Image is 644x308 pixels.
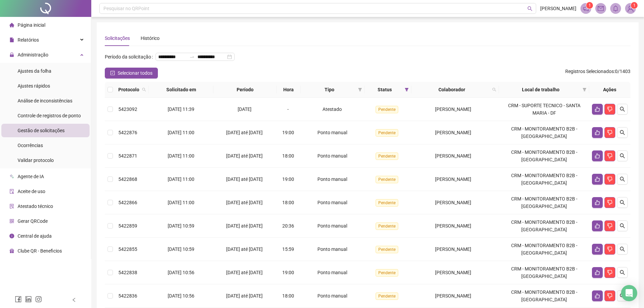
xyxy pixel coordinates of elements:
[168,270,194,275] span: [DATE] 10:56
[607,293,613,299] span: dislike
[226,130,263,135] span: [DATE] até [DATE]
[9,189,14,194] span: audit
[18,113,81,118] span: Controle de registros de ponto
[595,293,600,299] span: like
[403,85,410,95] span: filter
[18,248,62,254] span: Clube QR - Beneficios
[18,83,50,89] span: Ajustes rápidos
[435,130,471,135] span: [PERSON_NAME]
[168,293,194,299] span: [DATE] 10:56
[435,200,471,205] span: [PERSON_NAME]
[317,176,347,182] span: Ponto manual
[595,153,600,159] span: like
[376,292,398,300] span: Pendente
[149,82,213,98] th: Solicitado em
[592,86,628,93] div: Ações
[607,106,613,112] span: dislike
[625,3,636,14] img: 88641
[540,5,576,12] span: [PERSON_NAME]
[607,130,613,135] span: dislike
[499,168,589,191] td: CRM - MONITORAMENTO B2B - [GEOGRAPHIC_DATA]
[105,51,156,62] label: Período da solicitação
[118,200,137,205] span: 5422866
[226,153,263,159] span: [DATE] até [DATE]
[633,3,636,8] span: 1
[589,3,591,8] span: 1
[435,293,471,299] span: [PERSON_NAME]
[317,246,347,252] span: Ponto manual
[620,270,625,275] span: search
[598,5,604,11] span: mail
[141,34,160,42] div: Histórico
[607,270,613,275] span: dislike
[499,238,589,261] td: CRM - MONITORAMENTO B2B - [GEOGRAPHIC_DATA]
[282,153,294,159] span: 18:00
[9,204,14,209] span: solution
[282,246,294,252] span: 15:59
[18,143,43,148] span: Ocorrências
[18,22,45,28] span: Página inicial
[620,223,625,229] span: search
[376,152,398,160] span: Pendente
[226,270,263,275] span: [DATE] até [DATE]
[9,38,14,42] span: file
[18,233,52,239] span: Central de ajuda
[376,246,398,253] span: Pendente
[317,270,347,275] span: Ponto manual
[168,200,194,205] span: [DATE] 11:00
[499,144,589,168] td: CRM - MONITORAMENTO B2B - [GEOGRAPHIC_DATA]
[613,5,619,11] span: bell
[168,223,194,229] span: [DATE] 10:59
[620,293,625,299] span: search
[376,222,398,230] span: Pendente
[376,269,398,277] span: Pendente
[282,200,294,205] span: 18:00
[282,176,294,182] span: 19:00
[620,176,625,182] span: search
[435,246,471,252] span: [PERSON_NAME]
[15,296,22,303] span: facebook
[586,2,593,9] sup: 1
[435,153,471,159] span: [PERSON_NAME]
[226,293,263,299] span: [DATE] até [DATE]
[9,52,14,57] span: lock
[142,88,146,92] span: search
[105,34,130,42] div: Solicitações
[18,174,44,179] span: Agente de IA
[18,52,48,57] span: Administração
[226,176,263,182] span: [DATE] até [DATE]
[499,191,589,214] td: CRM - MONITORAMENTO B2B - [GEOGRAPHIC_DATA]
[141,85,147,95] span: search
[238,106,252,112] span: [DATE]
[607,153,613,159] span: dislike
[9,23,14,27] span: home
[317,200,347,205] span: Ponto manual
[502,86,580,93] span: Local de trabalho
[620,106,625,112] span: search
[607,200,613,205] span: dislike
[607,246,613,252] span: dislike
[282,223,294,229] span: 20:36
[168,130,194,135] span: [DATE] 11:00
[18,189,45,194] span: Aceite de uso
[168,106,194,112] span: [DATE] 11:39
[499,284,589,308] td: CRM - MONITORAMENTO B2B - [GEOGRAPHIC_DATA]
[499,98,589,121] td: CRM - SUPORTE TECNICO - SANTA MARIA - DF
[226,223,263,229] span: [DATE] até [DATE]
[213,82,277,98] th: Período
[18,68,51,74] span: Ajustes da folha
[18,37,39,43] span: Relatórios
[435,223,471,229] span: [PERSON_NAME]
[18,128,65,133] span: Gestão de solicitações
[499,214,589,238] td: CRM - MONITORAMENTO B2B - [GEOGRAPHIC_DATA]
[583,5,589,11] span: notification
[105,68,158,78] button: Selecionar todos
[565,68,630,78] span: : 0 / 1403
[118,223,137,229] span: 5422859
[435,106,471,112] span: [PERSON_NAME]
[9,234,14,238] span: info-circle
[620,130,625,135] span: search
[357,85,363,95] span: filter
[110,71,115,75] span: check-square
[118,86,139,93] span: Protocolo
